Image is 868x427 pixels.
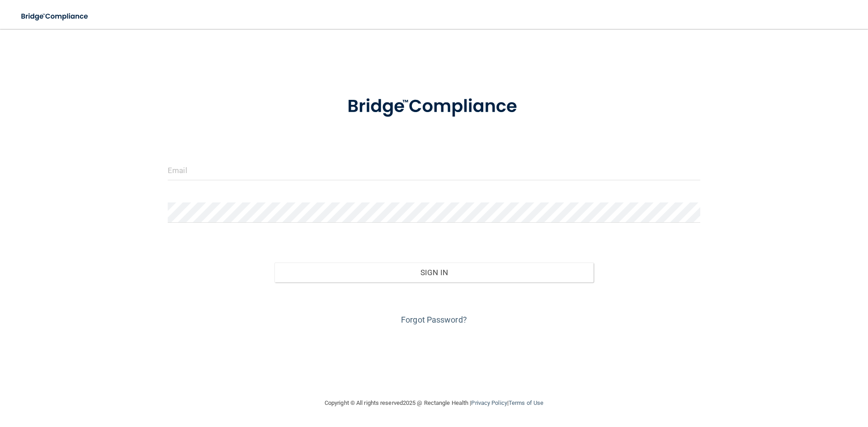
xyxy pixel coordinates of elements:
[269,389,599,418] div: Copyright © All rights reserved 2025 @ Rectangle Health | |
[274,263,594,282] button: Sign In
[329,83,539,130] img: bridge_compliance_login_screen.278c3ca4.svg
[509,399,543,406] a: Terms of Use
[168,160,700,180] input: Email
[471,399,507,406] a: Privacy Policy
[401,315,467,324] a: Forgot Password?
[14,7,97,26] img: bridge_compliance_login_screen.278c3ca4.svg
